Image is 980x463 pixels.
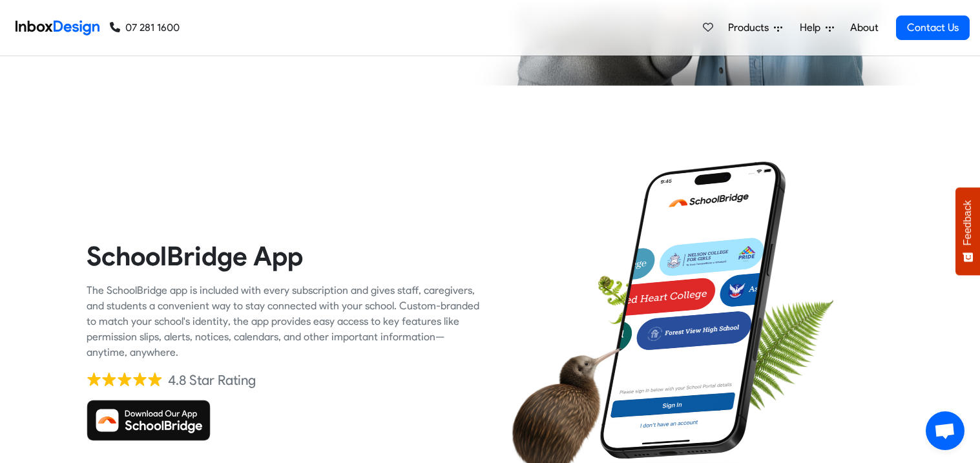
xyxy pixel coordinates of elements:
a: Contact Us [896,15,970,40]
span: Feedback [962,200,974,245]
img: phone.png [588,161,797,460]
heading: SchoolBridge App [87,240,481,273]
span: Products [728,20,774,36]
a: Open chat [926,411,964,450]
div: 4.8 Star Rating [168,371,256,390]
a: Help [795,15,839,41]
a: Products [723,15,787,41]
span: Help [800,20,826,36]
a: About [846,15,882,41]
a: 07 281 1600 [110,20,180,36]
button: Feedback - Show survey [955,187,980,275]
img: Download SchoolBridge App [87,400,211,441]
div: The SchoolBridge app is included with every subscription and gives staff, caregivers, and student... [87,283,481,360]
